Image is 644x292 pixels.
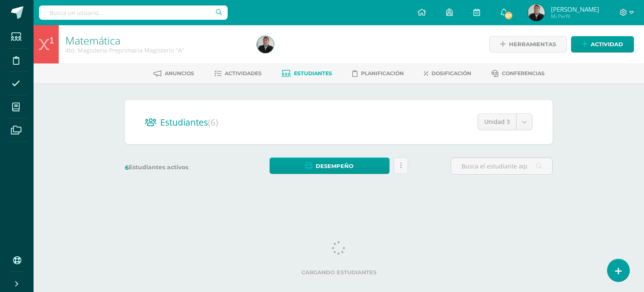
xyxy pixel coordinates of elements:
[65,34,247,46] h1: Matemática
[504,11,513,20] span: 57
[153,67,194,80] a: Anuncios
[65,46,247,54] div: 4to. Magisterio Preprimaria Magisterio 'A'
[551,13,599,20] span: Mi Perfil
[528,4,545,21] img: 8e337047394b3ae7d1ae796442da1b8e.png
[451,158,552,174] input: Busca el estudiante aquí...
[571,36,634,53] a: Actividad
[489,36,567,53] a: Herramientas
[478,114,532,130] a: Unidad 3
[214,67,262,80] a: Actividades
[128,269,549,276] label: Cargando estudiantes
[509,37,556,52] span: Herramientas
[424,67,471,80] a: Dosificación
[125,164,129,171] span: 6
[484,114,510,130] span: Unidad 3
[165,70,194,76] span: Anuncios
[39,5,228,20] input: Busca un usuario...
[591,37,623,52] span: Actividad
[361,70,404,76] span: Planificación
[282,67,332,80] a: Estudiantes
[502,70,545,76] span: Conferencias
[316,158,353,174] span: Desempeño
[160,116,218,128] span: Estudiantes
[431,70,471,76] span: Dosificación
[257,36,274,53] img: 8e337047394b3ae7d1ae796442da1b8e.png
[125,163,227,171] label: Estudiantes activos
[352,67,404,80] a: Planificación
[208,116,218,128] span: (6)
[551,5,599,13] span: [PERSON_NAME]
[491,67,545,80] a: Conferencias
[65,33,120,47] a: Matemática
[270,158,389,174] a: Desempeño
[225,70,262,76] span: Actividades
[294,70,332,76] span: Estudiantes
